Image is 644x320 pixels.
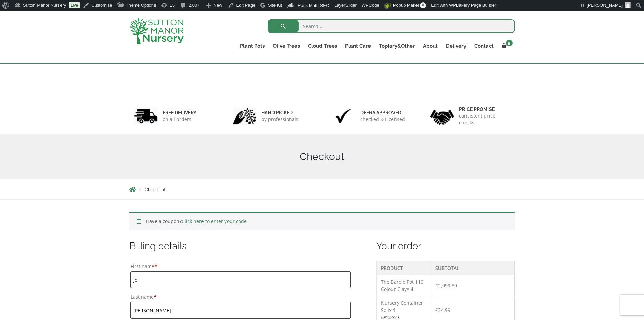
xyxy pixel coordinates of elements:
span: Site Kit [268,3,282,8]
img: logo [129,18,184,44]
strong: × 1 [389,307,396,313]
span: 0 [420,2,426,8]
td: The Barolo Pot 110 Colour Clay [377,275,431,296]
label: First name [130,262,351,271]
a: Cloud Trees [304,41,341,51]
a: Olive Trees [269,41,304,51]
h6: FREE DELIVERY [163,110,196,116]
a: Click here to enter your code [182,218,247,225]
img: 1.jpg [134,107,158,125]
h6: Defra approved [360,110,405,116]
a: Live [69,2,80,8]
a: 5 [498,41,515,51]
p: consistent price checks [459,112,510,126]
h6: Price promise [459,106,510,112]
span: Checkout [145,187,166,192]
p: checked & Licensed [360,116,405,123]
label: Last name [130,292,351,302]
th: Product [377,261,431,275]
bdi: 34.99 [435,307,450,313]
h6: hand picked [261,110,299,116]
span: [PERSON_NAME] [587,3,623,8]
a: Topiary&Other [375,41,419,51]
span: £ [435,282,438,289]
span: £ [435,307,438,313]
img: 3.jpg [332,107,355,125]
span: 5 [506,40,513,46]
img: 4.jpg [430,106,454,126]
a: Delivery [442,41,470,51]
div: Have a coupon? [129,212,515,230]
h1: Checkout [129,151,515,163]
a: About [419,41,442,51]
p: on all orders [163,116,196,123]
strong: × 4 [407,286,413,292]
th: Subtotal [431,261,514,275]
h3: Your order [376,240,515,252]
nav: Breadcrumbs [129,187,515,192]
h3: Billing details [129,240,352,252]
bdi: 2,099.80 [435,282,457,289]
a: Plant Pots [236,41,269,51]
img: 2.jpg [233,107,256,125]
a: Contact [470,41,498,51]
input: Search... [268,19,515,33]
a: Plant Care [341,41,375,51]
span: Rank Math SEO [297,3,329,8]
p: by professionals [261,116,299,123]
